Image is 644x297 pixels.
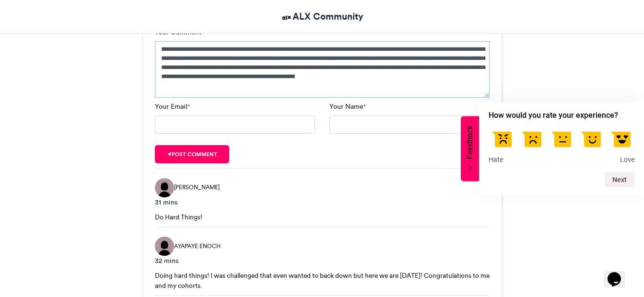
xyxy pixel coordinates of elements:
h2: How would you rate your experience? Select an option from 1 to 5, with 1 being Hate and 5 being Love [489,110,634,121]
div: How would you rate your experience? Select an option from 1 to 5, with 1 being Hate and 5 being Love [489,125,634,164]
img: AYAPAYE [155,237,174,256]
img: Kwaku [155,178,174,197]
div: Do Hard Things! [155,212,490,222]
div: How would you rate your experience? Select an option from 1 to 5, with 1 being Hate and 5 being Love [479,102,644,195]
span: Hate [489,156,503,164]
span: Love [620,156,634,164]
button: Post comment [155,145,230,163]
div: Doing hard things! I was challenged that even wanted to back down but here we are [DATE]! Congrat... [155,271,490,290]
label: Your Name [329,102,366,112]
div: 31 mins [155,197,490,207]
iframe: chat widget [604,259,634,287]
span: Feedback [466,126,474,159]
button: Next question [605,172,634,187]
button: Feedback - Hide survey [461,116,479,181]
span: [PERSON_NAME] [174,183,220,192]
label: Your Email [155,102,190,112]
div: 32 mins [155,256,490,266]
img: ALX Community [281,11,293,23]
a: ALX Community [281,10,363,23]
span: AYAPAYE ENOCH [174,242,221,251]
